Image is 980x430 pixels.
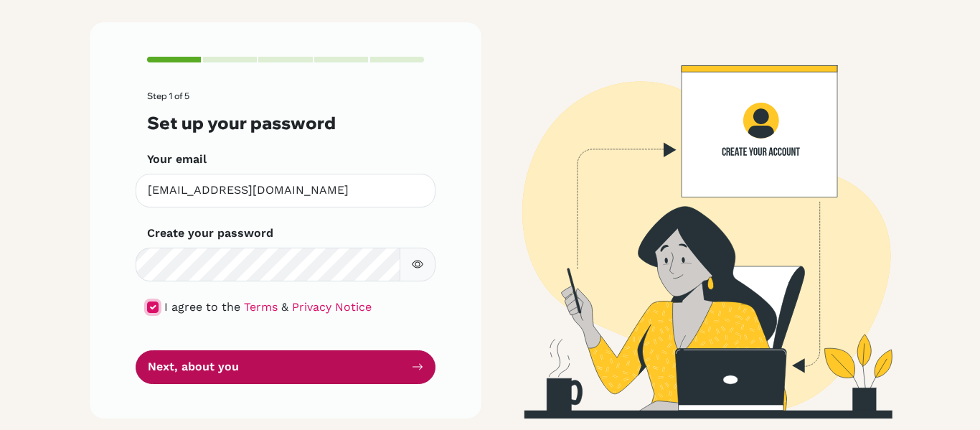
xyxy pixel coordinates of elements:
[244,300,278,314] a: Terms
[164,300,240,314] span: I agree to the
[136,350,435,384] button: Next, about you
[281,300,288,314] span: &
[147,90,189,101] span: Step 1 of 5
[136,174,435,207] input: Insert your email*
[147,225,273,242] label: Create your password
[147,113,424,134] h3: Set up your password
[147,151,207,168] label: Your email
[292,300,372,314] a: Privacy Notice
